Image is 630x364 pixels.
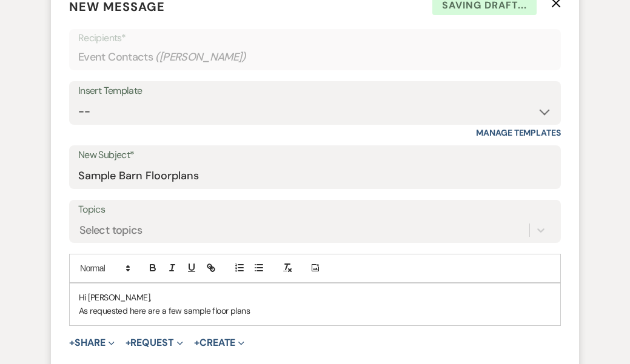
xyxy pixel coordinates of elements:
[79,304,551,317] p: As requested here are a few sample floor plans
[79,222,142,238] div: Select topics
[79,291,551,304] p: Hi [PERSON_NAME],
[78,45,552,69] div: Event Contacts
[78,147,552,164] label: New Subject*
[126,338,183,348] button: Request
[194,338,244,348] button: Create
[126,338,131,348] span: +
[78,30,552,46] p: Recipients*
[78,201,552,219] label: Topics
[78,82,552,100] div: Insert Template
[476,127,561,138] a: Manage Templates
[194,338,199,348] span: +
[69,338,75,348] span: +
[69,338,115,348] button: Share
[155,49,246,65] span: ( [PERSON_NAME] )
